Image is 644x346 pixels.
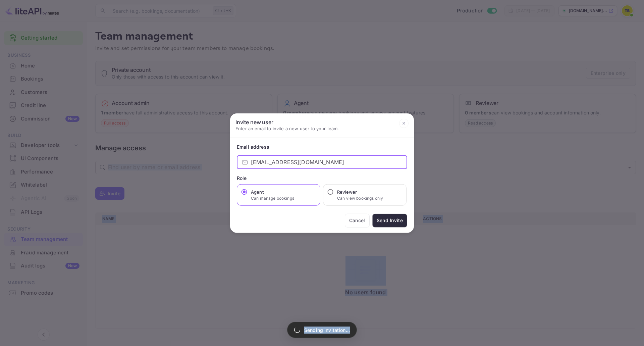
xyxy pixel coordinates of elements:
[237,143,407,150] div: Email address
[304,327,350,334] p: Sending invitation...
[337,195,383,201] p: Can view bookings only
[345,213,370,227] button: Cancel
[337,188,383,195] h6: Reviewer
[251,188,294,195] h6: Agent
[237,174,407,181] div: Role
[251,195,294,201] p: Can manage bookings
[235,119,339,126] h6: Invite new user
[235,126,339,132] p: Enter an email to invite a new user to your team.
[372,213,407,227] button: Send Invite
[251,155,407,169] input: example@nuitee.com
